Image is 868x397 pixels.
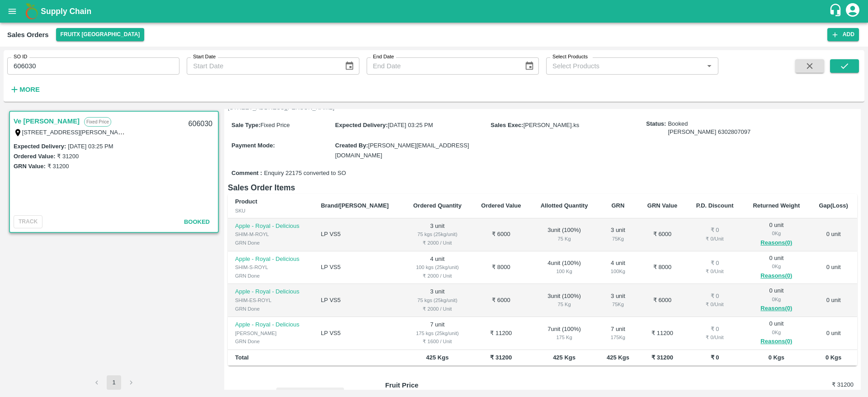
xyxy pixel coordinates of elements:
label: Comment : [231,169,262,178]
div: 0 Kg [750,328,803,336]
b: ₹ 0 [711,354,719,361]
button: More [7,82,42,97]
label: Expected Delivery : [14,143,66,150]
td: ₹ 6000 [472,284,531,317]
div: [PERSON_NAME] [235,329,307,337]
div: 0 Kg [750,262,803,270]
div: 0 unit [750,254,803,281]
b: ₹ 31200 [651,354,673,361]
span: [DATE] 03:25 PM [388,122,433,128]
div: ₹ 0 / Unit [694,300,736,308]
div: 4 unit ( 100 %) [538,259,591,276]
td: 4 unit [403,251,472,284]
div: GRN Done [235,337,307,345]
label: Sales Exec : [491,122,523,128]
div: 3 unit [605,226,631,243]
label: Payment Mode : [231,142,275,149]
div: ₹ 1600 / Unit [410,337,464,345]
b: Product [235,198,257,205]
p: Apple - Royal - Delicious [235,222,307,231]
div: customer-support [829,3,844,19]
b: 425 Kgs [607,354,629,361]
div: 0 Kg [750,229,803,237]
div: 75 kgs (25kg/unit) [410,230,464,238]
div: 606030 [183,113,218,135]
img: logo [23,2,41,20]
div: 0 Kg [750,295,803,303]
label: Expected Delivery : [335,122,387,128]
td: 0 unit [810,284,857,317]
div: 7 unit ( 100 %) [538,325,591,342]
button: open drawer [2,1,23,22]
b: 0 Kgs [769,354,784,361]
input: End Date [367,57,517,75]
div: 0 unit [750,287,803,314]
td: 7 unit [403,317,472,350]
input: Start Date [187,57,337,75]
b: 0 Kgs [826,354,841,361]
td: ₹ 6000 [638,284,686,317]
a: Ve [PERSON_NAME] [14,115,80,127]
div: 100 Kg [538,267,591,275]
div: 175 Kg [605,333,631,341]
b: 425 Kgs [553,354,576,361]
div: 0 unit [750,221,803,248]
div: 3 unit ( 100 %) [538,226,591,243]
p: Apple - Royal - Delicious [235,321,307,329]
div: ₹ 0 / Unit [694,333,736,341]
div: 100 kgs (25kg/unit) [410,263,464,271]
div: GRN Done [235,272,307,280]
div: ₹ 0 [694,292,736,301]
div: ₹ 0 / Unit [694,267,736,275]
div: Sales Orders [7,29,49,41]
label: Sale Type : [231,122,260,128]
label: Created By : [335,142,368,149]
b: GRN Value [647,202,677,209]
div: account of current user [844,2,861,21]
td: 3 unit [403,284,472,317]
td: ₹ 8000 [472,251,531,284]
input: Select Products [549,60,701,72]
button: Reasons(0) [750,238,803,248]
td: ₹ 6000 [472,218,531,251]
b: ₹ 31200 [490,354,512,361]
td: 0 unit [810,317,857,350]
b: Total [235,354,249,361]
div: 75 kgs (25kg/unit) [410,296,464,304]
span: [PERSON_NAME].ks [524,122,580,128]
b: Brand/[PERSON_NAME] [321,202,389,209]
label: Ordered Value: [14,153,55,160]
h6: Sales Order Items [228,181,857,194]
nav: pagination navigation [88,375,140,390]
div: ₹ 2000 / Unit [410,239,464,247]
label: GRN Value: [14,163,46,170]
div: 3 unit ( 100 %) [538,292,591,309]
span: [PERSON_NAME][EMAIL_ADDRESS][DOMAIN_NAME] [335,142,469,159]
div: SKU [235,207,307,215]
td: LP VS5 [314,317,403,350]
div: ₹ 0 [694,325,736,334]
div: ₹ 0 [694,226,736,235]
label: ₹ 31200 [57,153,79,160]
div: 3 unit [605,292,631,309]
button: Reasons(0) [750,336,803,347]
div: ₹ 0 / Unit [694,235,736,243]
strong: More [19,86,40,93]
button: Reasons(0) [750,271,803,281]
div: SHIM-M-ROYL [235,230,307,238]
div: ₹ 2000 / Unit [410,305,464,313]
b: 425 Kgs [426,354,449,361]
b: Allotted Quantity [541,202,588,209]
td: 0 unit [810,218,857,251]
button: Reasons(0) [750,303,803,314]
div: [PERSON_NAME] 6302807097 [668,128,750,137]
input: Enter SO ID [7,57,179,75]
span: Fixed Price [260,122,290,128]
div: ₹ 0 [694,259,736,268]
b: GRN [612,202,625,209]
b: Gap(Loss) [819,202,848,209]
span: Booked [668,120,750,137]
div: 175 kgs (25kg/unit) [410,329,464,337]
label: [STREET_ADDRESS][PERSON_NAME] [22,128,129,136]
b: Ordered Value [481,202,521,209]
